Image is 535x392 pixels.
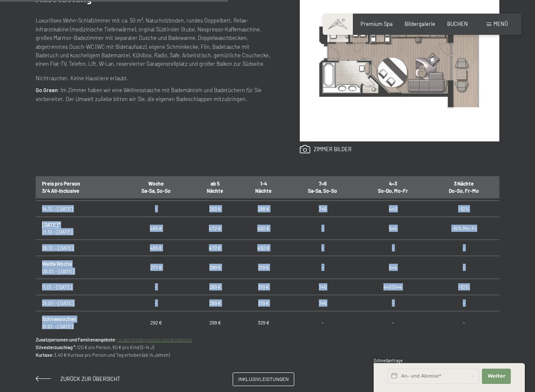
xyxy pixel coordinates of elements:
td: - [428,295,499,311]
td: - [288,311,358,335]
a: zu den Kinderpreisen und Angeboten [118,337,192,342]
p: 120 € pro Person, 60 € pro Kind (3-14 J) 3,40 € Kurtaxe pro Person und Tag erhoben (ab 14 Jahren) [36,336,499,359]
th: ab 5 Nächte [191,175,239,199]
td: 5=4 [358,256,428,279]
td: - [121,279,191,295]
td: 492 € [239,217,288,240]
td: 289 € [191,295,239,311]
td: - [358,311,428,335]
td: 472 € [191,240,239,256]
th: 4=3 So-Do, Mo-Fr [358,175,428,199]
td: 299 € [191,311,239,335]
td: 288 € [239,200,288,217]
td: - [288,256,358,279]
strong: Go Green [36,87,58,93]
td: 31.01. - [DATE] [36,311,121,335]
td: -10% [428,200,499,217]
span: Zurück zur Übersicht [60,375,120,382]
span: Schnellanfrage [374,358,403,363]
td: 7=6 [288,295,358,311]
td: 21.12. - [DATE] [36,217,121,240]
td: - [288,217,358,240]
td: - [358,295,428,311]
th: Woche Sa-Sa, So-So [121,175,191,199]
td: 26.12. - [DATE] [36,240,121,256]
td: -10% [428,279,499,295]
strong: Zusatzpersonen und Familienangebote: [36,337,117,342]
a: Inklusivleistungen [233,373,294,386]
a: Zurück zur Übersicht [36,375,120,382]
td: 263 € [191,200,239,217]
td: 465 € [121,217,191,240]
td: 7=6 [288,200,358,217]
span: Inklusivleistungen [238,375,289,383]
td: 465 € [121,240,191,256]
strong: Silvesterzuschlag *: [36,344,77,350]
td: 5=4 [358,217,428,240]
td: -15% Mo-Fr [428,217,499,240]
th: Preis pro Person 3/4 All-Inclusive [36,175,121,199]
td: 25.01. - [DATE] [36,295,121,311]
td: 329 € [239,311,288,335]
td: 319 € [239,279,288,295]
td: 289 € [191,256,239,279]
strong: Schneewochen [42,316,76,322]
td: - [121,200,191,217]
td: 492 € [239,240,288,256]
td: 472 € [191,217,239,240]
a: Premium Spa [360,20,393,27]
a: Bildergalerie [405,20,435,27]
strong: Kurtaxe: [36,352,54,358]
td: - [428,256,499,279]
td: 4=3 | 5=4 [358,279,428,295]
td: - [428,311,499,335]
td: - [428,240,499,256]
th: 1-4 Nächte [239,175,288,199]
td: 277 € [121,256,191,279]
button: Weiter [482,369,511,384]
a: BUCHEN [447,20,468,27]
td: 319 € [239,295,288,311]
td: - [288,240,358,256]
span: Menü [493,20,508,27]
td: 14.12. - [DATE] [36,200,121,217]
td: 289 € [191,279,239,295]
td: 4=3 [358,200,428,217]
strong: Weiße Woche [42,261,72,267]
td: 7=6 [288,279,358,295]
td: 11.01. - [DATE] [36,279,121,295]
span: Weiter [487,373,505,380]
td: 06.01. - [DATE] [36,256,121,279]
td: - [358,240,428,256]
td: 319 € [239,256,288,279]
td: 292 € [121,311,191,335]
th: 7=6 Sa-Sa, So-So [288,175,358,199]
p: Luxuriöses Wohn-Schlafzimmer mit ca. 50 m², Naturholzboden, rundes Doppelbett, Relax-Infrarotkabi... [36,16,273,68]
p: : Im Zimmer haben wir eine Wellnesstasche mit Bademänteln und Badetüchern für Sie vorbereitet. De... [36,86,273,103]
strong: [DATE]* [42,222,60,228]
p: Nichtraucher. Keine Haustiere erlaubt. [36,74,273,82]
td: - [121,295,191,311]
th: 3 Nächte Do-So, Fr-Mo [428,175,499,199]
